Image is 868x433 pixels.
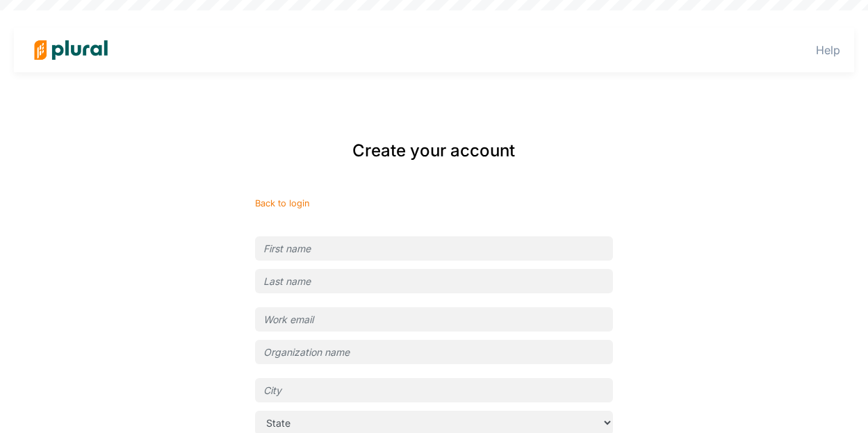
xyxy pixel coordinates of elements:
input: Work email [255,307,613,332]
img: Logo for Plural [22,26,120,74]
input: City [255,378,613,402]
input: First name [255,236,613,261]
input: Last name [255,269,613,293]
div: Create your account [195,138,673,163]
a: Help [816,43,840,57]
input: Organization name [255,340,613,364]
a: Back to login [255,198,310,209]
